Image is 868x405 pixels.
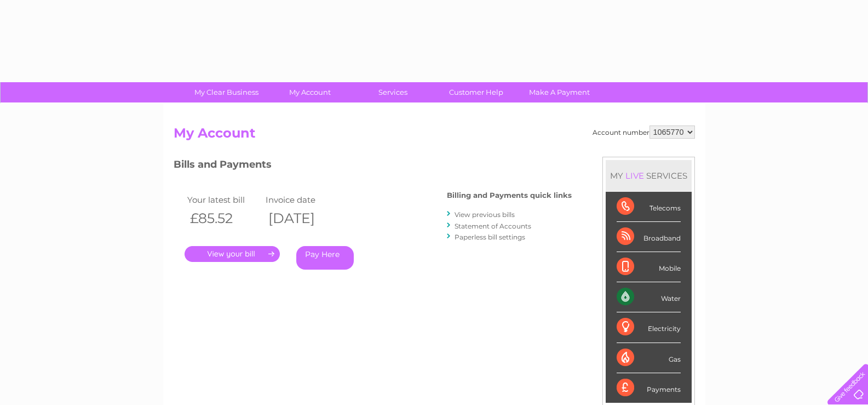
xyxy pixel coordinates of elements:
div: Electricity [617,312,681,343]
div: LIVE [623,170,646,181]
th: [DATE] [263,207,342,230]
td: Your latest bill [185,192,263,207]
div: Gas [617,343,681,373]
a: Customer Help [431,82,521,102]
div: Payments [617,373,681,403]
a: . [185,246,280,262]
h4: Billing and Payments quick links [447,191,572,199]
div: Telecoms [617,192,681,222]
a: Make A Payment [514,82,605,102]
h2: My Account [174,126,695,146]
td: Invoice date [263,192,342,207]
a: Statement of Accounts [455,222,531,230]
a: View previous bills [455,210,515,219]
th: £85.52 [185,207,263,230]
a: My Clear Business [181,82,272,102]
div: Account number [593,126,695,139]
a: Pay Here [296,246,354,270]
a: Paperless bill settings [455,233,525,241]
div: MY SERVICES [606,160,692,191]
a: My Account [265,82,355,102]
a: Services [348,82,438,102]
div: Water [617,282,681,312]
div: Broadband [617,222,681,252]
h3: Bills and Payments [174,157,572,176]
div: Mobile [617,252,681,282]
